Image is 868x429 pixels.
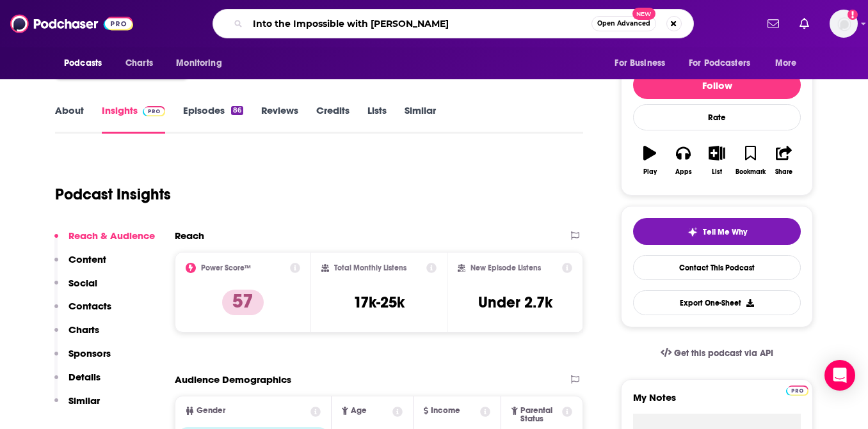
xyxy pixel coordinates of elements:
div: Search podcasts, credits, & more... [213,9,694,38]
button: Open AdvancedNew [591,16,656,31]
button: Details [54,371,100,394]
a: Reviews [261,104,298,134]
button: Similar [54,394,100,418]
button: Export One-Sheet [633,290,801,315]
p: Details [68,371,100,383]
button: Share [768,137,801,183]
p: Similar [68,394,100,407]
div: 86 [231,106,243,115]
img: Podchaser - Follow, Share and Rate Podcasts [10,12,133,36]
input: Search podcasts, credits, & more... [248,13,591,34]
div: List [712,168,722,176]
span: Get this podcast via API [674,348,773,359]
img: Podchaser Pro [786,386,808,396]
img: User Profile [830,10,858,38]
button: Sponsors [54,347,111,371]
span: Tell Me Why [703,227,747,237]
span: Logged in as heidi.egloff [830,10,858,38]
button: Contacts [54,300,111,324]
button: Social [54,277,97,300]
span: Parental Status [520,407,560,423]
div: Play [643,168,657,176]
h2: New Episode Listens [470,263,541,272]
span: Income [431,407,460,415]
a: Credits [316,104,350,134]
span: New [632,8,655,20]
span: Monitoring [176,54,221,72]
span: For Business [615,54,665,72]
p: 57 [222,290,264,315]
button: Reach & Audience [54,230,155,253]
div: Open Intercom Messenger [824,360,855,391]
a: Get this podcast via API [650,338,784,369]
img: Podchaser Pro [143,106,165,116]
div: Share [775,168,792,176]
button: open menu [766,51,813,75]
button: open menu [167,51,238,75]
a: Contact This Podcast [633,255,801,280]
a: Charts [117,51,161,75]
h3: 17k-25k [353,293,405,312]
span: More [775,54,797,72]
button: Charts [54,324,99,347]
h3: Under 2.7k [478,293,552,312]
button: open menu [606,51,681,75]
h2: Power Score™ [201,263,251,272]
p: Contacts [68,300,111,312]
a: Similar [405,104,436,134]
button: List [700,137,734,183]
svg: Add a profile image [848,10,858,20]
a: Show notifications dropdown [762,13,784,35]
span: For Podcasters [689,54,750,72]
p: Sponsors [68,347,111,359]
h2: Audience Demographics [175,373,291,386]
a: Pro website [786,384,808,396]
button: Content [54,253,106,277]
a: Episodes86 [183,104,243,134]
span: Gender [197,407,225,415]
p: Content [68,253,106,265]
div: Bookmark [735,168,766,176]
span: Open Advanced [597,20,650,27]
label: My Notes [633,391,801,414]
button: Apps [666,137,700,183]
a: About [55,104,84,134]
button: Show profile menu [830,10,858,38]
button: Bookmark [734,137,767,183]
p: Social [68,277,97,289]
a: Show notifications dropdown [794,13,814,35]
button: open menu [55,51,118,75]
h2: Total Monthly Listens [334,263,406,272]
a: Lists [367,104,387,134]
div: Rate [633,104,801,130]
h1: Podcast Insights [55,185,171,204]
p: Charts [68,324,99,336]
img: tell me why sparkle [687,227,698,237]
a: InsightsPodchaser Pro [102,104,165,134]
h2: Reach [175,230,204,242]
div: Apps [675,168,692,176]
button: open menu [680,51,769,75]
span: Podcasts [64,54,102,72]
button: tell me why sparkleTell Me Why [633,218,801,245]
button: Play [633,137,666,183]
p: Reach & Audience [68,230,155,242]
button: Follow [633,71,801,99]
span: Charts [125,54,153,72]
span: Age [351,407,367,415]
